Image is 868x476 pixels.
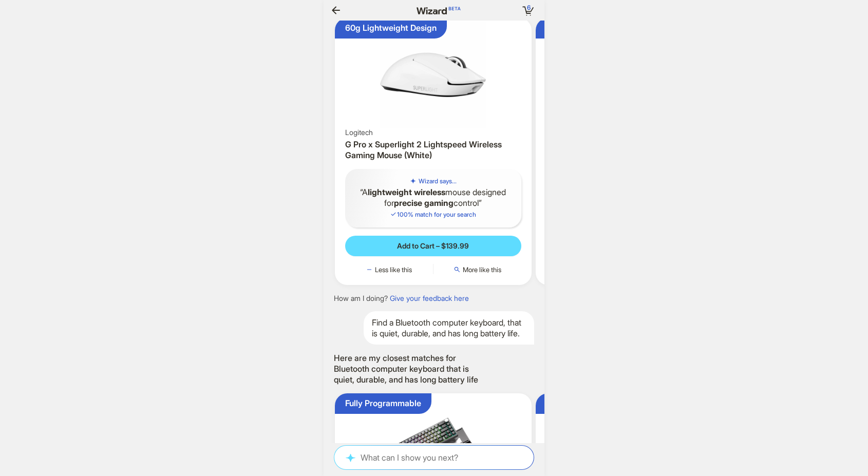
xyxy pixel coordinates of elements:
div: 60g Lightweight Design [345,23,437,33]
b: lightweight wireless [368,187,445,197]
div: Here are my closest matches for Bluetooth computer keyboard that is quiet, durable, and has long ... [334,353,488,385]
span: Less like this [375,265,412,274]
b: precise gaming [394,198,454,208]
div: How am I doing? [334,294,469,303]
button: More like this [433,264,521,275]
h5: Wizard says... [419,177,457,185]
span: Logitech [345,128,373,137]
button: Less like this [345,264,433,275]
span: Add to Cart – $139.99 [397,241,469,251]
span: 6 [527,4,531,11]
a: Give your feedback here [390,294,469,302]
span: More like this [463,265,501,274]
div: Fully Programmable [345,398,421,409]
span: 100 % match for your search [390,211,476,218]
img: G Pro x Superlight 2 Lightspeed Wireless Gaming Mouse (White) [339,22,527,128]
q: A mouse designed for control [353,187,513,208]
img: Wireless Gaming Mouse Stealth Black [540,22,728,128]
div: Find a Bluetooth computer keyboard, that is quiet, durable, and has long battery life. [364,311,534,345]
div: 60g Lightweight DesignG Pro x Superlight 2 Lightspeed Wireless Gaming Mouse (White)LogitechG Pro ... [335,18,532,285]
button: Add to Cart – $139.99 [345,236,521,256]
h3: G Pro x Superlight 2 Lightspeed Wireless Gaming Mouse (White) [345,139,521,161]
